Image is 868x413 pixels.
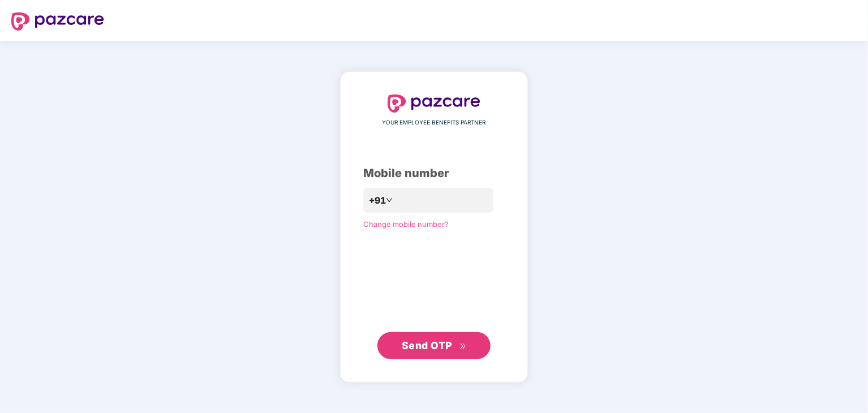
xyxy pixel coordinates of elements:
[383,118,486,127] span: YOUR EMPLOYEE BENEFITS PARTNER
[402,339,452,351] span: Send OTP
[377,332,491,359] button: Send OTPdouble-right
[363,165,505,182] div: Mobile number
[363,220,449,229] a: Change mobile number?
[386,197,393,204] span: down
[388,94,480,113] img: logo
[369,193,386,208] span: +91
[11,12,104,31] img: logo
[459,343,467,350] span: double-right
